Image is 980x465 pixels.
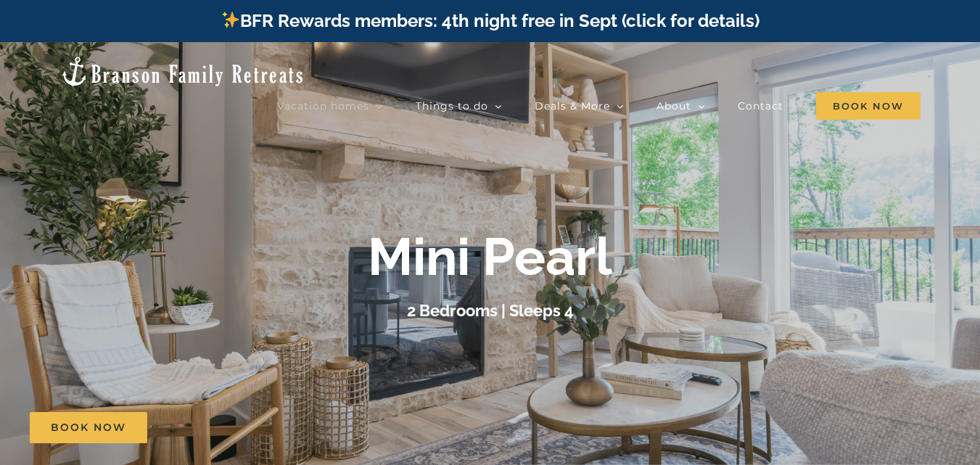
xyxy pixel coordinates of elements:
a: BFR Rewards members: 4th night free in Sept (click for details) [221,10,759,31]
img: Branson Family Retreats Logo [59,55,305,88]
a: Things to do [416,91,502,120]
a: Vacation homes [277,91,383,120]
span: Vacation homes [277,101,369,111]
h3: 2 Bedrooms | Sleeps 4 [407,301,574,320]
a: Deals & More [535,91,624,120]
img: ✨ [222,11,239,28]
b: Mini Pearl [368,226,612,287]
a: About [656,91,705,120]
a: Contact [738,91,783,120]
span: Book Now [51,421,126,434]
span: Deals & More [535,101,610,111]
span: Things to do [416,101,488,111]
a: Book Now [30,412,147,443]
span: About [656,101,691,111]
nav: Main Menu [277,91,921,120]
span: Contact [738,101,783,111]
span: Book Now [816,92,921,120]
